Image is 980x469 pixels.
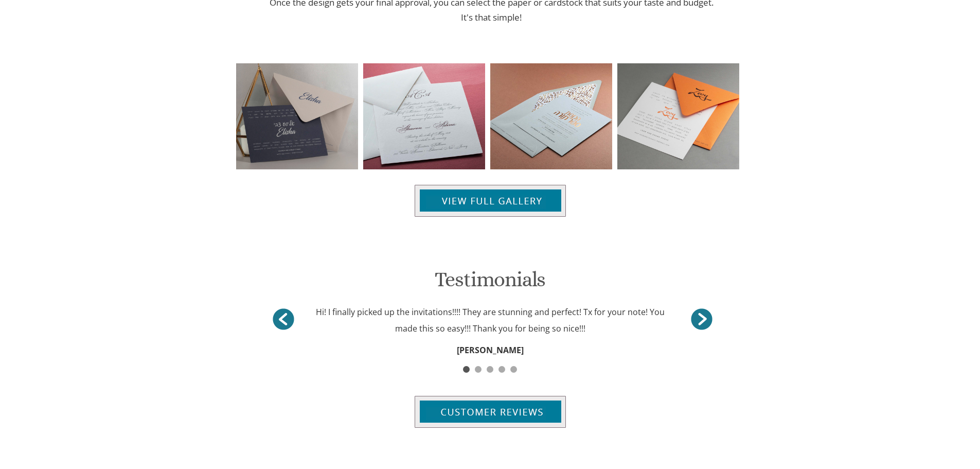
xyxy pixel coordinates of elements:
span: 2 [475,366,482,373]
div: [PERSON_NAME] [265,342,715,358]
span: 1 [463,366,470,373]
a: < [689,306,715,332]
span: 3 [487,366,493,373]
h1: Testimonials [265,268,715,299]
a: > [271,306,296,332]
div: Hi! I finally picked up the invitations!!!! They are stunning and perfect! Tx for your note! You ... [310,304,669,337]
a: 5 [508,358,520,368]
a: 3 [484,358,496,368]
span: 5 [510,366,517,373]
img: customer-reviews-btn.jpg [415,396,566,428]
a: 1 [460,358,472,368]
a: 2 [472,358,484,368]
a: 4 [496,358,508,368]
span: 4 [498,366,505,373]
